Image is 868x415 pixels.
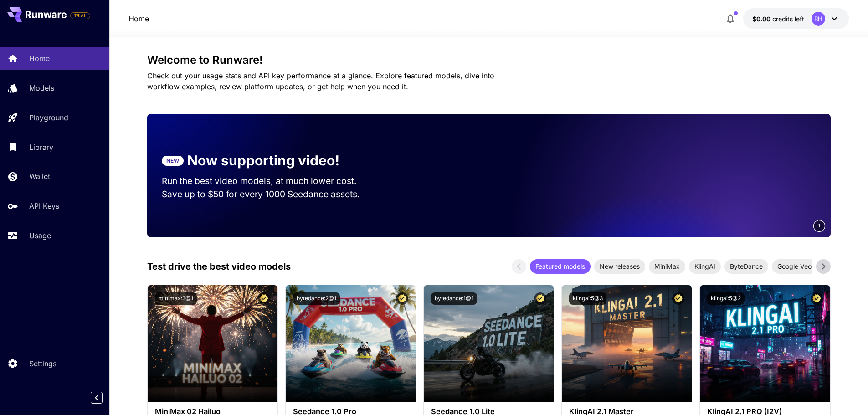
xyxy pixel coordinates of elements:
button: $0.00RH [743,8,849,29]
p: Home [29,53,50,64]
img: alt [148,285,277,402]
span: ByteDance [724,261,768,271]
div: Featured models [530,259,591,274]
h3: Welcome to Runware! [147,54,831,67]
div: ByteDance [724,259,768,274]
p: Playground [29,112,68,123]
img: alt [562,285,692,402]
p: Run the best video models, at much lower cost. [162,174,374,188]
span: MiniMax [649,261,685,271]
p: Test drive the best video models [147,260,291,273]
a: Home [128,13,149,24]
div: RH [812,12,825,26]
img: alt [700,285,830,402]
button: Certified Model – Vetted for best performance and includes a commercial license. [396,292,408,305]
div: Google Veo [772,259,817,274]
img: alt [286,285,416,402]
button: minimax:3@1 [155,292,197,305]
span: KlingAI [689,261,721,271]
span: credits left [772,15,804,23]
div: MiniMax [649,259,685,274]
p: Settings [29,358,56,369]
img: alt [424,285,554,402]
span: TRIAL [71,12,90,19]
button: Certified Model – Vetted for best performance and includes a commercial license. [258,292,270,305]
span: Check out your usage stats and API key performance at a glance. Explore featured models, dive int... [147,71,494,91]
button: bytedance:1@1 [431,292,477,305]
p: Wallet [29,171,50,182]
p: NEW [166,157,179,165]
p: Models [29,82,54,93]
p: Library [29,142,53,153]
div: New releases [594,259,645,274]
nav: breadcrumb [128,13,149,24]
span: Add your payment card to enable full platform functionality. [70,10,90,21]
p: API Keys [29,200,59,211]
div: Collapse sidebar [98,389,109,406]
button: Certified Model – Vetted for best performance and includes a commercial license. [534,292,546,305]
button: klingai:5@3 [569,292,606,305]
p: Now supporting video! [187,150,339,171]
button: Collapse sidebar [91,392,103,404]
div: $0.00 [752,14,804,24]
button: Certified Model – Vetted for best performance and includes a commercial license. [811,292,823,305]
span: New releases [594,261,645,271]
span: Google Veo [772,261,817,271]
button: Certified Model – Vetted for best performance and includes a commercial license. [672,292,684,305]
span: 1 [818,222,821,229]
button: klingai:5@2 [707,292,745,305]
p: Save up to $50 for every 1000 Seedance assets. [162,188,374,201]
p: Usage [29,230,51,241]
div: KlingAI [689,259,721,274]
span: Featured models [530,261,591,271]
span: $0.00 [752,15,772,23]
button: bytedance:2@1 [293,292,340,305]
